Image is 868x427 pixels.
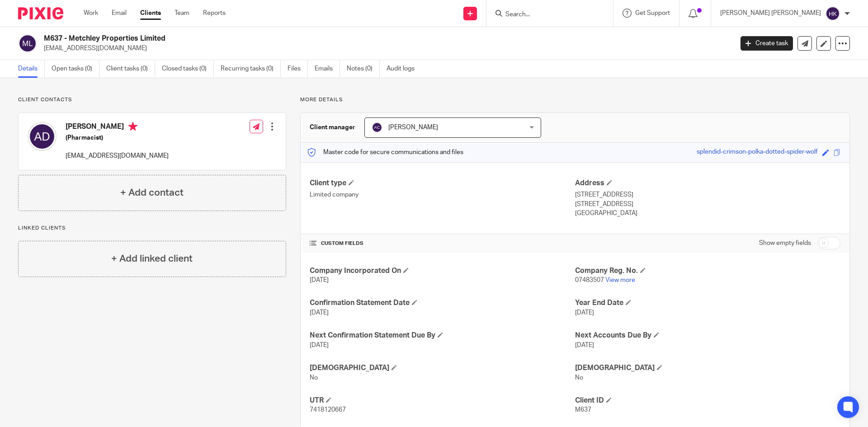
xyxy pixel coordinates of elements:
[140,9,161,18] a: Clients
[387,60,421,78] a: Audit logs
[505,11,586,19] input: Search
[66,133,169,142] h5: (Pharmacist)
[575,209,840,218] p: [GEOGRAPHIC_DATA]
[310,375,318,381] span: No
[372,122,382,133] img: svg%3E
[720,9,821,18] p: [PERSON_NAME] [PERSON_NAME]
[388,124,438,131] span: [PERSON_NAME]
[575,342,594,348] span: [DATE]
[310,190,575,199] p: Limited company
[106,60,155,78] a: Client tasks (0)
[635,10,670,16] span: Get Support
[575,396,840,405] h4: Client ID
[203,9,226,18] a: Reports
[605,277,635,283] a: View more
[575,266,840,276] h4: Company Reg. No.
[310,342,329,348] span: [DATE]
[66,122,169,133] h4: [PERSON_NAME]
[575,200,840,209] p: [STREET_ADDRESS]
[310,310,329,316] span: [DATE]
[575,310,594,316] span: [DATE]
[18,225,286,232] p: Linked clients
[310,396,575,405] h4: UTR
[310,277,329,283] span: [DATE]
[310,123,355,132] h3: Client manager
[310,363,575,373] h4: [DEMOGRAPHIC_DATA]
[575,375,583,381] span: No
[575,277,604,283] span: 07483507
[307,148,463,157] p: Master code for secure communications and files
[44,44,727,53] p: [EMAIL_ADDRESS][DOMAIN_NAME]
[300,96,850,103] p: More details
[347,60,380,78] a: Notes (0)
[697,147,818,158] div: splendid-crimson-polka-dotted-spider-wolf
[310,298,575,308] h4: Confirmation Statement Date
[575,407,591,413] span: M637
[575,363,840,373] h4: [DEMOGRAPHIC_DATA]
[84,9,98,18] a: Work
[28,122,57,151] img: svg%3E
[52,60,99,78] a: Open tasks (0)
[310,407,346,413] span: 7418120667
[162,60,214,78] a: Closed tasks (0)
[18,96,286,103] p: Client contacts
[221,60,281,78] a: Recurring tasks (0)
[575,190,840,199] p: [STREET_ADDRESS]
[310,240,575,247] h4: CUSTOM FIELDS
[18,60,45,78] a: Details
[310,178,575,188] h4: Client type
[310,331,575,340] h4: Next Confirmation Statement Due By
[18,7,63,19] img: Pixie
[575,298,840,308] h4: Year End Date
[111,252,193,266] h4: + Add linked client
[741,36,793,51] a: Create task
[759,239,811,248] label: Show empty fields
[66,151,169,160] p: [EMAIL_ADDRESS][DOMAIN_NAME]
[575,331,840,340] h4: Next Accounts Due By
[826,6,840,21] img: svg%3E
[288,60,308,78] a: Files
[44,34,590,43] h2: M637 - Metchley Properties Limited
[315,60,340,78] a: Emails
[128,122,137,131] i: Primary
[18,34,37,53] img: svg%3E
[575,178,840,188] h4: Address
[120,186,184,200] h4: + Add contact
[310,266,575,276] h4: Company Incorporated On
[175,9,189,18] a: Team
[112,9,127,18] a: Email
